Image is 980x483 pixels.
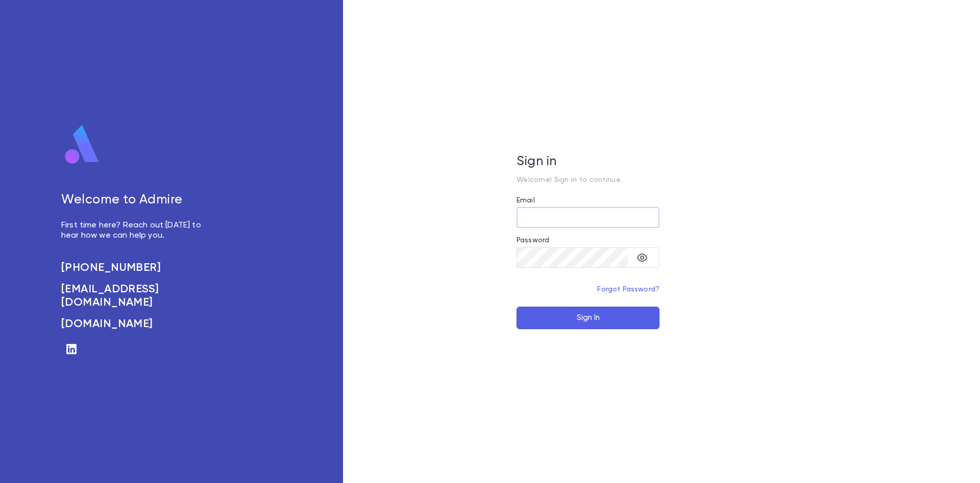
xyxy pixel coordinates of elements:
label: Password [517,236,549,244]
button: Sign In [517,307,659,329]
a: [DOMAIN_NAME] [61,317,212,331]
a: [EMAIL_ADDRESS][DOMAIN_NAME] [61,283,212,309]
a: [PHONE_NUMBER] [61,261,212,274]
label: Email [517,196,535,204]
h5: Welcome to Admire [61,193,212,208]
a: Forgot Password? [597,286,659,293]
img: logo [61,124,103,165]
h5: Sign in [517,154,659,170]
p: Welcome! Sign in to continue. [517,176,659,184]
p: First time here? Reach out [DATE] to hear how we can help you. [61,220,212,241]
button: toggle password visibility [632,247,652,268]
